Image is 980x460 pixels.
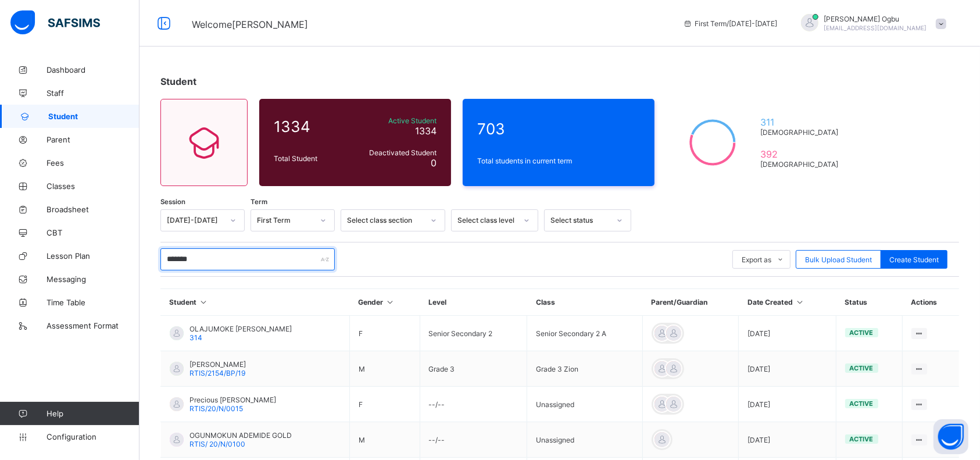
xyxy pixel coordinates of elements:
span: Export as [742,255,771,264]
th: Gender [349,289,420,316]
div: Select status [550,216,610,225]
span: active [850,364,874,372]
span: 703 [477,120,640,138]
span: RTIS/ 20/N/0100 [189,440,245,448]
span: [DEMOGRAPHIC_DATA] [760,160,843,169]
span: Dashboard [47,65,140,74]
td: --/-- [420,387,527,422]
th: Actions [902,289,959,316]
span: [EMAIL_ADDRESS][DOMAIN_NAME] [824,24,927,31]
span: [DEMOGRAPHIC_DATA] [760,128,843,137]
span: active [850,329,874,337]
span: Staff [47,88,140,98]
span: Precious [PERSON_NAME] [189,395,276,404]
span: OGUNMOKUN ADEMIDE GOLD [189,431,292,440]
div: [DATE]-[DATE] [167,216,223,225]
span: Assessment Format [47,321,140,330]
span: Create Student [889,255,939,264]
span: active [850,400,874,408]
td: Unassigned [527,422,643,458]
span: RTIS/2154/BP/19 [189,369,245,377]
td: [DATE] [739,316,836,351]
span: Session [160,198,185,206]
div: AnnOgbu [789,14,952,33]
td: M [349,351,420,387]
span: session/term information [683,19,778,28]
span: Active Student [354,116,437,125]
span: Bulk Upload Student [805,255,872,264]
div: First Term [257,216,313,225]
span: Messaging [47,274,140,284]
td: --/-- [420,422,527,458]
i: Sort in Ascending Order [385,298,395,306]
span: Help [47,409,139,418]
th: Class [527,289,643,316]
th: Student [161,289,350,316]
td: Grade 3 Zion [527,351,643,387]
th: Parent/Guardian [643,289,739,316]
td: Senior Secondary 2 A [527,316,643,351]
span: [PERSON_NAME] Ogbu [824,15,927,23]
td: M [349,422,420,458]
td: F [349,387,420,422]
td: [DATE] [739,351,836,387]
td: Grade 3 [420,351,527,387]
i: Sort in Ascending Order [795,298,805,306]
span: Student [160,76,196,87]
span: Configuration [47,432,139,441]
span: 314 [189,333,202,342]
td: F [349,316,420,351]
div: Total Student [271,151,351,166]
i: Sort in Ascending Order [199,298,209,306]
th: Level [420,289,527,316]
span: Parent [47,135,140,144]
span: CBT [47,228,140,237]
span: Student [48,112,140,121]
span: Term [251,198,267,206]
td: Senior Secondary 2 [420,316,527,351]
span: Classes [47,181,140,191]
div: Select class level [457,216,517,225]
div: Select class section [347,216,424,225]
td: [DATE] [739,422,836,458]
span: Welcome [PERSON_NAME] [192,19,308,30]
th: Date Created [739,289,836,316]
img: safsims [10,10,100,35]
span: 1334 [415,125,437,137]
span: Deactivated Student [354,148,437,157]
span: Time Table [47,298,140,307]
td: Unassigned [527,387,643,422]
span: [PERSON_NAME] [189,360,246,369]
span: 392 [760,148,843,160]
span: Broadsheet [47,205,140,214]
span: Fees [47,158,140,167]
span: Total students in current term [477,156,640,165]
th: Status [836,289,902,316]
span: Lesson Plan [47,251,140,261]
span: 311 [760,116,843,128]
span: 1334 [274,117,348,135]
span: OLAJUMOKE [PERSON_NAME] [189,325,292,333]
button: Open asap [933,419,968,454]
td: [DATE] [739,387,836,422]
span: active [850,435,874,443]
span: RTIS/20/N/0015 [189,404,243,413]
span: 0 [431,157,437,169]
